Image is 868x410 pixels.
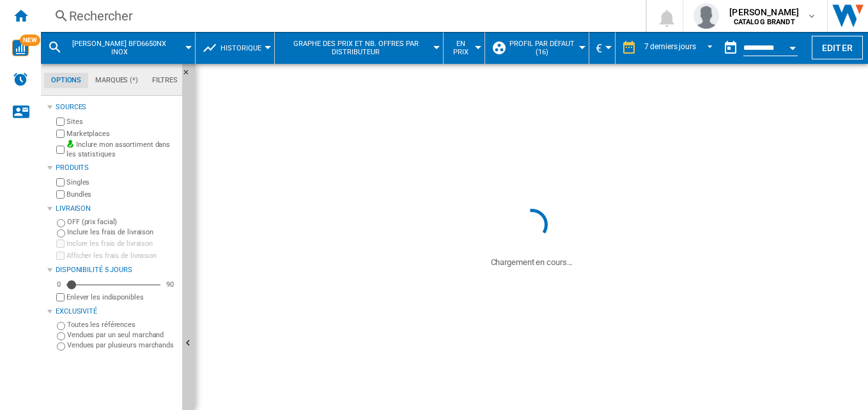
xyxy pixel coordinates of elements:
div: Rechercher [69,7,612,25]
img: profile.jpg [694,3,719,29]
img: alerts-logo.svg [13,72,28,87]
b: CATALOG BRANDT [734,18,795,26]
img: wise-card.svg [12,40,29,56]
span: [PERSON_NAME] [729,6,799,19]
span: NEW [20,34,40,46]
